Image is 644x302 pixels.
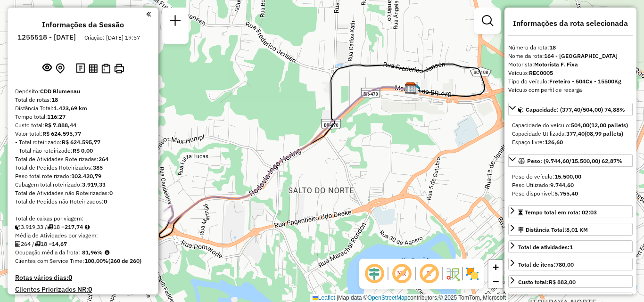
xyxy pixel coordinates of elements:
[41,61,54,76] button: Exibir sessão original
[15,257,84,264] span: Clientes com Service Time:
[554,190,578,197] strong: 5.755,40
[54,61,66,76] button: Centralizar mapa no depósito ou ponto de apoio
[108,257,141,264] strong: (260 de 260)
[508,169,633,202] div: Peso: (9.744,60/15.500,00) 62,87%
[93,164,103,171] strong: 385
[104,198,107,205] strong: 0
[508,19,633,28] h4: Informações da rota selecionada
[508,240,633,253] a: Total de atividades:1
[81,33,144,42] div: Criação: [DATE] 19:57
[512,130,629,138] div: Capacidade Utilizada:
[508,77,633,86] div: Tipo do veículo:
[363,262,386,285] span: Ocultar deslocamento
[508,60,633,69] div: Motorista:
[512,181,629,189] div: Peso Utilizado:
[512,173,581,180] span: Peso do veículo:
[566,130,585,137] strong: 377,40
[508,69,633,77] div: Veículo:
[42,20,124,29] h4: Informações da Sessão
[99,155,108,163] strong: 264
[47,113,66,120] strong: 116:27
[313,294,335,301] a: Leaflet
[68,273,72,282] strong: 0
[508,43,633,52] div: Número da rota:
[508,258,633,270] a: Total de itens:780,00
[62,139,100,146] strong: R$ 624.595,77
[518,278,576,286] div: Custo total:
[512,138,629,147] div: Espaço livre:
[51,96,58,103] strong: 18
[85,224,90,230] i: Meta Caixas/viagem: 199,74 Diferença: 18,00
[82,181,106,188] strong: 3.919,33
[15,96,151,104] div: Total de rotas:
[88,285,92,294] strong: 0
[65,223,83,230] strong: 217,74
[15,223,151,231] div: 3.919,33 / 18 =
[40,88,80,95] strong: CDD Blumenau
[566,226,588,233] span: 8,01 KM
[445,266,460,281] img: Fluxo de ruas
[146,8,151,19] a: Clique aqui para minimizar o painel
[15,138,151,147] div: - Total roteirizado:
[15,274,151,282] h4: Rotas vários dias:
[15,249,80,256] span: Ocupação média da frota:
[512,189,629,198] div: Peso disponível:
[534,61,578,68] strong: Motorista F. Fixa
[527,157,622,164] span: Peso: (9.744,60/15.500,00) 62,87%
[15,240,151,248] div: 264 / 18 =
[508,52,633,60] div: Nome da rota:
[545,139,563,146] strong: 126,60
[15,241,21,247] i: Total de Atividades
[15,121,151,130] div: Custo total:
[15,172,151,180] div: Peso total roteirizado:
[390,262,413,285] span: Exibir NR
[508,103,633,115] a: Capacidade: (377,40/504,00) 74,88%
[44,122,76,129] strong: R$ 7.888,44
[15,214,151,223] div: Total de caixas por viagem:
[84,257,108,264] strong: 100,00%
[589,122,628,129] strong: (12,00 pallets)
[550,181,574,188] strong: 9.744,60
[488,274,503,288] a: Zoom out
[493,275,499,287] span: −
[508,86,633,94] div: Veículo com perfil de recarga
[105,250,109,255] em: Média calculada utilizando a maior ocupação (%Peso ou %Cubagem) de cada rota da sessão. Rotas cro...
[368,294,408,301] a: OpenStreetMap
[87,62,99,74] button: Visualizar relatório de Roteirização
[15,155,151,163] div: Total de Atividades Roteirizadas:
[544,52,618,59] strong: 164 - [GEOGRAPHIC_DATA]
[71,172,101,180] strong: 103.420,79
[478,11,497,30] a: Exibir filtros
[310,294,508,302] div: Map data © contributors,© 2025 TomTom, Microsoft
[15,87,151,96] div: Depósito:
[549,278,576,286] strong: R$ 883,00
[47,224,53,230] i: Total de rotas
[518,244,573,251] span: Total de atividades:
[512,121,629,130] div: Capacidade do veículo:
[526,106,625,113] span: Capacidade: (377,40/504,00) 74,88%
[15,104,151,113] div: Distância Total:
[518,226,588,234] div: Distância Total:
[508,275,633,288] a: Custo total:R$ 883,00
[405,82,417,94] img: CDD Blumenau
[15,113,151,121] div: Tempo total:
[73,147,93,154] strong: R$ 0,00
[518,261,574,269] div: Total de itens:
[570,244,573,251] strong: 1
[555,261,574,268] strong: 780,00
[549,44,556,51] strong: 18
[15,231,151,240] div: Média de Atividades por viagem:
[508,223,633,236] a: Distância Total:8,01 KM
[54,105,87,112] strong: 1.423,69 km
[15,224,21,230] i: Cubagem total roteirizado
[488,260,503,274] a: Zoom in
[465,266,480,281] img: Exibir/Ocultar setores
[15,147,151,155] div: - Total não roteirizado:
[337,294,338,301] span: |
[508,154,633,167] a: Peso: (9.744,60/15.500,00) 62,87%
[15,189,151,197] div: Total de Atividades não Roteirizadas:
[42,130,81,137] strong: R$ 624.595,77
[17,33,76,41] h6: 1255518 - [DATE]
[418,262,440,285] span: Exibir rótulo
[15,180,151,189] div: Cubagem total roteirizado:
